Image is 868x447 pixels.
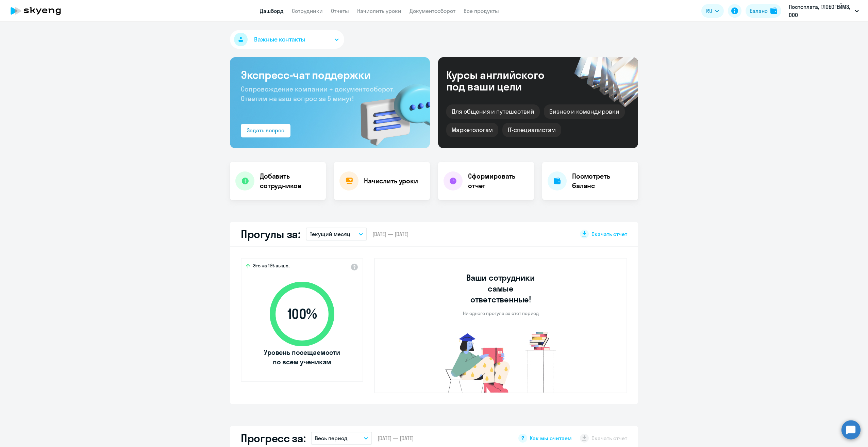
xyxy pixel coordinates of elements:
button: RU [701,4,724,18]
h2: Прогресс за: [241,431,305,445]
h3: Экспресс-чат поддержки [241,68,419,82]
img: balance [770,7,777,14]
span: Сопровождение компании + документооборот. Ответим на ваш вопрос за 5 минут! [241,85,395,103]
p: Ни одного прогула за этот период [463,310,539,316]
span: Уровень посещаемости по всем ученикам [263,348,341,367]
div: Курсы английского под ваши цели [446,69,563,92]
a: Начислить уроки [357,7,401,14]
h4: Сформировать отчет [468,171,529,191]
h4: Посмотреть баланс [572,171,633,191]
a: Отчеты [331,7,349,14]
div: Для общения и путешествий [446,104,540,119]
p: Текущий месяц [310,230,350,238]
span: [DATE] — [DATE] [372,230,408,238]
a: Документооборот [410,7,455,14]
h4: Начислить уроки [364,176,418,186]
h2: Прогулы за: [241,227,300,241]
p: Постоплата, ГЛОБОГЕЙМЗ, ООО [789,3,852,19]
div: Маркетологам [446,123,498,137]
span: Скачать отчет [591,230,627,238]
h3: Ваши сотрудники самые ответственные! [457,272,545,305]
span: Как мы считаем [530,434,572,442]
div: Задать вопрос [247,126,284,134]
a: Дашборд [260,7,284,14]
p: Весь период [315,434,348,442]
h4: Добавить сотрудников [260,171,320,191]
a: Сотрудники [292,7,323,14]
div: IT-специалистам [502,123,561,137]
button: Постоплата, ГЛОБОГЕЙМЗ, ООО [785,3,862,19]
button: Задать вопрос [241,124,290,137]
button: Балансbalance [746,4,781,18]
div: Баланс [750,7,768,15]
button: Важные контакты [230,30,344,49]
span: Это на 11% выше, [253,263,289,271]
a: Все продукты [464,7,499,14]
button: Текущий месяц [306,228,367,241]
span: 100 % [263,306,341,322]
span: [DATE] — [DATE] [378,434,414,442]
img: no-truants [433,330,569,393]
span: Важные контакты [254,35,305,44]
span: RU [706,7,712,15]
img: bg-img [351,72,430,148]
button: Весь период [311,432,372,445]
div: Бизнес и командировки [544,104,625,119]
